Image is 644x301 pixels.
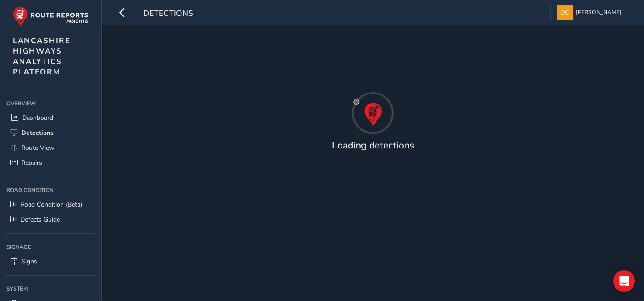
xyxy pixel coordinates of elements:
[21,128,54,137] span: Detections
[6,125,95,140] a: Detections
[576,5,621,20] span: [PERSON_NAME]
[6,140,95,155] a: Route View
[6,254,95,269] a: Signs
[6,282,95,296] div: System
[22,113,53,122] span: Dashboard
[13,35,71,77] span: LANCASHIRE HIGHWAYS ANALYTICS PLATFORM
[6,197,95,212] a: Road Condition (Beta)
[13,6,88,27] img: rr logo
[143,8,193,20] span: Detections
[21,158,42,167] span: Repairs
[20,215,60,224] span: Defects Guide
[21,143,54,152] span: Route View
[557,5,573,20] img: diamond-layout
[6,97,95,110] div: Overview
[20,200,82,209] span: Road Condition (Beta)
[6,240,95,254] div: Signage
[557,5,624,20] button: [PERSON_NAME]
[332,140,414,151] h4: Loading detections
[613,270,635,292] div: Open Intercom Messenger
[6,110,95,125] a: Dashboard
[6,183,95,197] div: Road Condition
[21,257,37,266] span: Signs
[6,212,95,227] a: Defects Guide
[6,155,95,170] a: Repairs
